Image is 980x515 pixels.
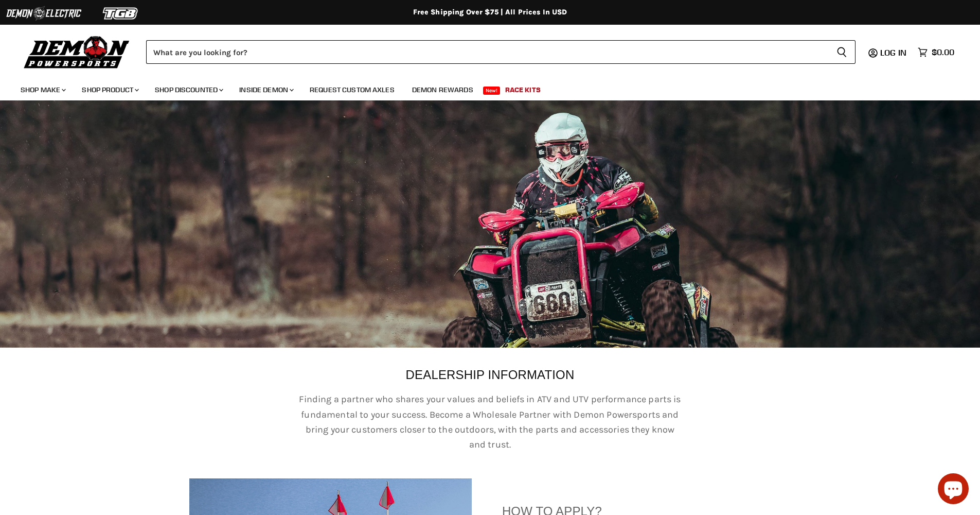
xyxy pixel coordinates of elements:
span: New! [483,87,501,95]
img: TGB Logo 2 [82,4,159,23]
a: Demon Rewards [404,79,481,100]
div: Free Shipping Over $75 | All Prices In USD [79,8,902,17]
a: Shop Make [13,79,72,100]
form: Product [146,40,856,64]
p: Finding a partner who shares your values and beliefs in ATV and UTV performance parts is fundamen... [297,392,683,452]
a: Shop Product [74,79,145,100]
input: Search [146,40,828,64]
a: Log in [876,48,913,57]
span: Log in [880,47,906,58]
img: Demon Electric Logo 2 [5,4,82,23]
a: Shop Discounted [147,79,229,100]
ul: Main menu [13,75,952,100]
img: Demon Powersports [21,33,133,70]
a: $0.00 [913,45,959,60]
button: Search [828,40,856,64]
a: Race Kits [497,79,548,100]
span: $0.00 [932,47,954,57]
inbox-online-store-chat: Shopify online store chat [935,473,972,507]
p: DEALERSHIP INFORMATION [189,368,791,382]
a: Inside Demon [231,79,300,100]
a: Request Custom Axles [302,79,402,100]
